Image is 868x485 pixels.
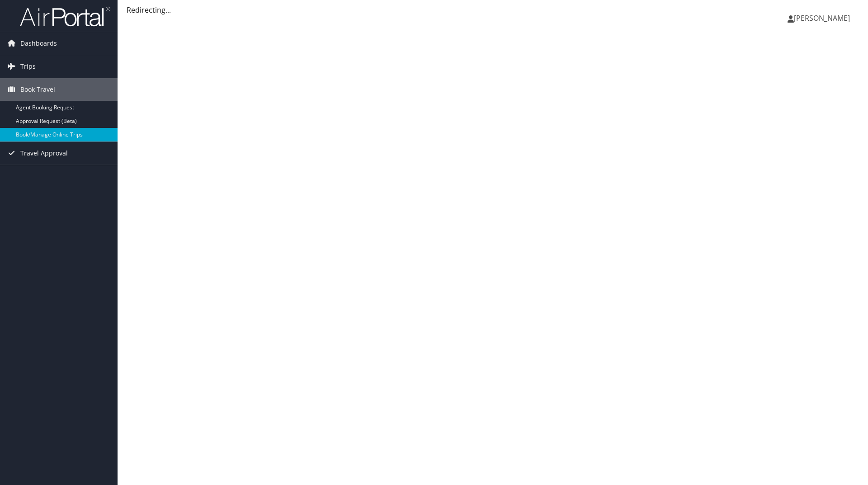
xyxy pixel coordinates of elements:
[20,142,68,165] span: Travel Approval
[788,5,859,32] a: [PERSON_NAME]
[20,32,57,55] span: Dashboards
[20,6,110,27] img: airportal-logo.png
[20,55,36,78] span: Trips
[20,78,55,101] span: Book Travel
[127,5,859,15] div: Redirecting...
[794,13,850,23] span: [PERSON_NAME]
